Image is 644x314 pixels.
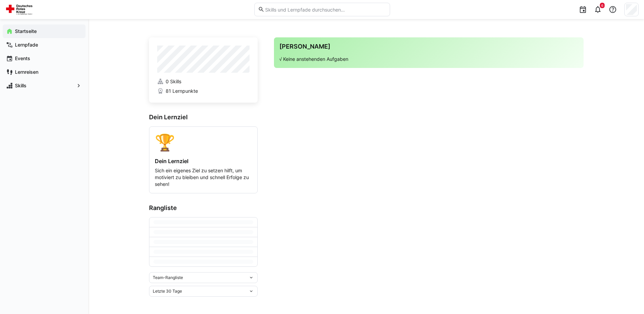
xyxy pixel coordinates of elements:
[155,167,252,188] p: Sich ein eigenes Ziel zu setzen hilft, um motiviert zu bleiben und schnell Erfolge zu sehen!
[157,78,250,85] a: 0 Skills
[166,78,181,85] span: 0 Skills
[153,289,182,294] span: Letzte 30 Tage
[155,158,252,164] h4: Dein Lernziel
[279,43,578,50] h3: [PERSON_NAME]
[279,56,578,63] p: √ Keine anstehenden Aufgaben
[155,132,252,152] div: 🏆
[149,114,258,121] h3: Dein Lernziel
[166,88,198,94] span: 81 Lernpunkte
[153,275,183,280] span: Team-Rangliste
[149,204,258,212] h3: Rangliste
[264,6,386,13] input: Skills und Lernpfade durchsuchen…
[601,3,603,7] span: 6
